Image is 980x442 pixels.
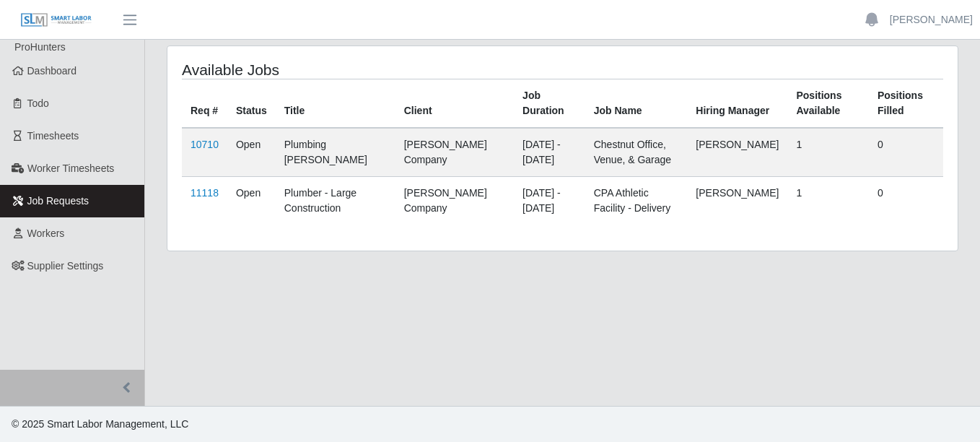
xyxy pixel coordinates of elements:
th: Job Duration [514,79,585,129]
span: Job Requests [27,195,89,207]
td: [DATE] - [DATE] [514,177,585,225]
td: 1 [787,177,868,225]
span: Supplier Settings [27,260,104,272]
th: Title [276,79,395,129]
td: Open [227,128,276,177]
td: CPA Athletic Facility - Delivery [585,177,688,225]
td: Open [227,177,276,225]
span: Dashboard [27,65,77,77]
td: [DATE] - [DATE] [514,128,585,177]
span: Timesheets [27,130,79,142]
th: Positions Filled [869,79,943,129]
span: ProHunters [14,41,66,53]
td: [PERSON_NAME] [687,177,787,225]
td: Chestnut Office, Venue, & Garage [585,128,688,177]
span: Worker Timesheets [27,162,114,174]
span: Workers [27,227,65,239]
span: © 2025 Smart Labor Management, LLC [12,418,188,430]
th: Positions Available [787,79,868,129]
a: 10710 [191,139,219,150]
span: Todo [27,97,49,109]
td: [PERSON_NAME] [687,128,787,177]
a: 11118 [191,187,219,199]
th: Client [395,79,514,129]
td: 1 [787,128,868,177]
td: 0 [869,128,943,177]
td: 0 [869,177,943,225]
th: Job Name [585,79,688,129]
a: [PERSON_NAME] [890,12,973,27]
td: [PERSON_NAME] Company [395,177,514,225]
img: SLM Logo [20,12,92,28]
td: [PERSON_NAME] Company [395,128,514,177]
th: Hiring Manager [687,79,787,129]
td: Plumber - Large Construction [276,177,395,225]
th: Req # [182,79,227,129]
h4: Available Jobs [182,61,486,79]
th: Status [227,79,276,129]
td: Plumbing [PERSON_NAME] [276,128,395,177]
